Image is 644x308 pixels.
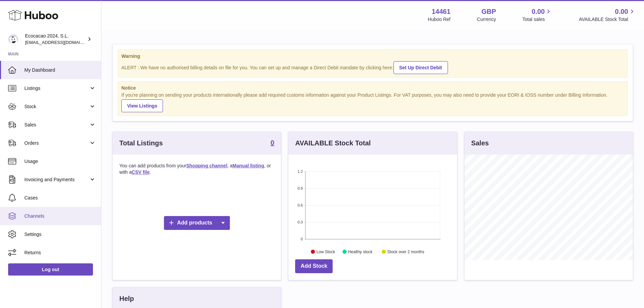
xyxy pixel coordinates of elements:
[121,92,624,112] div: If you're planning on sending your products internationally please add required customs informati...
[25,33,86,46] div: Ecocacao 2024, S.L.
[121,99,163,112] a: View Listings
[24,231,96,238] span: Settings
[393,61,448,74] a: Set Up Direct Debit
[24,213,96,219] span: Channels
[295,139,371,148] h3: AVAILABLE Stock Total
[186,163,227,168] a: Shopping channel
[121,53,624,60] strong: Warning
[164,216,230,230] a: Add products
[24,195,96,201] span: Cases
[24,176,89,183] span: Invoicing and Payments
[24,250,96,256] span: Returns
[24,140,89,146] span: Orders
[532,7,545,16] span: 0.00
[24,85,89,92] span: Listings
[298,169,303,173] text: 1.2
[119,163,274,175] p: You can add products from your , a , or with a .
[348,250,373,254] text: Healthy stock
[522,7,552,23] a: 0.00 Total sales
[316,250,335,254] text: Low Stock
[579,16,636,23] span: AVAILABLE Stock Total
[25,40,99,45] span: [EMAIL_ADDRESS][DOMAIN_NAME]
[24,103,89,110] span: Stock
[428,16,451,23] div: Huboo Ref
[233,163,264,168] a: Manual listing
[295,259,333,273] a: Add Stock
[615,7,628,16] span: 0.00
[132,169,150,175] a: CSV file
[298,186,303,190] text: 0.9
[119,139,163,148] h3: Total Listings
[432,7,451,16] strong: 14461
[270,139,274,146] strong: 0
[387,250,424,254] text: Stock over 2 months
[471,139,489,148] h3: Sales
[121,85,624,91] strong: Notice
[8,34,18,44] img: internalAdmin-14461@internal.huboo.com
[481,7,496,16] strong: GBP
[477,16,496,23] div: Currency
[270,139,274,147] a: 0
[119,294,134,303] h3: Help
[301,237,303,241] text: 0
[24,67,96,73] span: My Dashboard
[24,122,89,128] span: Sales
[579,7,636,23] a: 0.00 AVAILABLE Stock Total
[121,60,624,74] div: ALERT : We have no authorised billing details on file for you. You can set up and manage a Direct...
[298,203,303,207] text: 0.6
[298,220,303,224] text: 0.3
[8,263,93,276] a: Log out
[24,158,96,165] span: Usage
[522,16,552,23] span: Total sales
